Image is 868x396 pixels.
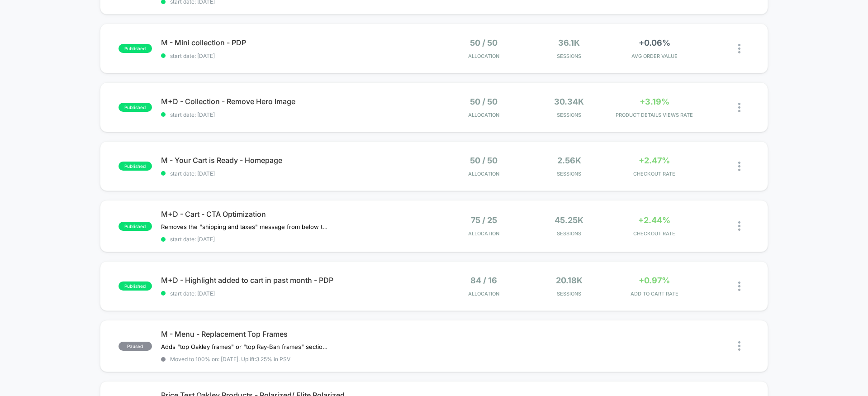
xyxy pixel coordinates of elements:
span: Allocation [468,230,499,237]
span: published [119,103,152,112]
span: CHECKOUT RATE [614,171,695,177]
span: Sessions [529,230,610,237]
span: 50 / 50 [470,156,498,165]
img: close [738,281,740,291]
span: published [119,44,152,53]
span: Moved to 100% on: [DATE] . Uplift: 3.25% in PSV [170,356,290,363]
span: AVG ORDER VALUE [614,53,695,59]
span: Allocation [468,53,499,59]
img: close [738,221,740,231]
span: 20.18k [556,276,583,285]
img: close [738,341,740,351]
span: start date: [DATE] [161,111,434,118]
span: start date: [DATE] [161,170,434,177]
span: M - Menu - Replacement Top Frames [161,329,434,339]
span: 50 / 50 [470,38,498,48]
span: Allocation [468,112,499,118]
span: 45.25k [555,215,583,225]
span: ADD TO CART RATE [614,291,695,297]
span: paused [119,342,152,351]
span: start date: [DATE] [161,52,434,59]
img: close [738,162,740,171]
span: +3.19% [640,97,669,106]
span: M+D - Collection - Remove Hero Image [161,97,434,106]
span: Allocation [468,291,499,297]
span: 50 / 50 [470,97,498,106]
span: M - Mini collection - PDP [161,38,434,47]
span: M - Your Cart is Ready - Homepage [161,156,434,165]
span: start date: [DATE] [161,290,434,297]
span: M+D - Highlight added to cart in past month - PDP [161,276,434,285]
span: CHECKOUT RATE [614,230,695,237]
span: +2.47% [639,156,670,165]
span: +0.06% [639,38,670,48]
span: Sessions [529,112,610,118]
span: 75 / 25 [471,215,497,225]
span: M+D - Cart - CTA Optimization [161,210,434,219]
span: Sessions [529,291,610,297]
img: close [738,103,740,112]
span: PRODUCT DETAILS VIEWS RATE [614,112,695,118]
span: +0.97% [639,276,670,285]
span: Sessions [529,53,610,59]
span: Allocation [468,171,499,177]
span: published [119,222,152,231]
span: +2.44% [638,215,670,225]
span: Sessions [529,171,610,177]
span: published [119,162,152,171]
span: Adds "top Oakley frames" or "top Ray-Ban frames" section to replacement lenses for Oakley and Ray... [161,343,329,350]
span: 2.56k [557,156,581,165]
img: close [738,44,740,53]
span: 30.34k [554,97,584,106]
span: start date: [DATE] [161,236,434,243]
span: 84 / 16 [470,276,497,285]
span: Removes the "shipping and taxes" message from below the CTA and replaces it with message about re... [161,223,329,230]
span: 36.1k [558,38,580,48]
span: published [119,281,152,291]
